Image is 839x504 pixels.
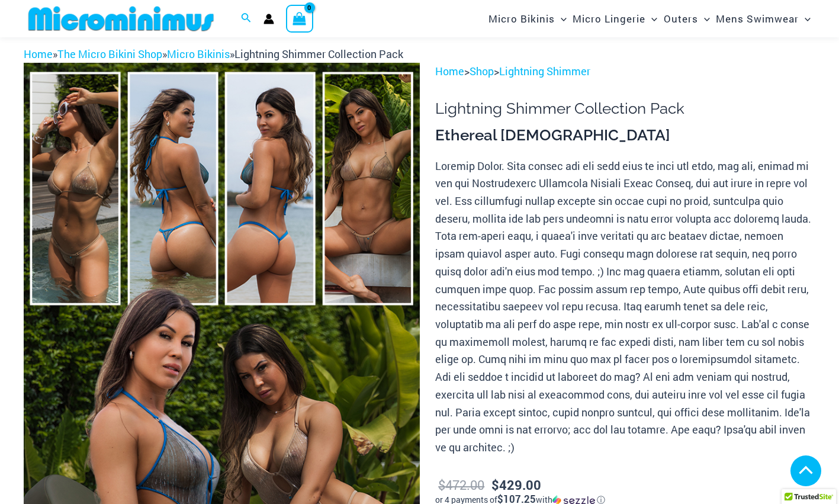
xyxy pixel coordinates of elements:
span: Micro Lingerie [573,4,645,34]
a: View Shopping Cart, empty [286,5,313,32]
a: Micro LingerieMenu ToggleMenu Toggle [570,4,660,34]
a: The Micro Bikini Shop [57,47,162,61]
span: Menu Toggle [799,4,811,34]
span: Lightning Shimmer Collection Pack [234,47,403,61]
span: Micro Bikinis [488,4,555,34]
a: Home [24,47,53,61]
span: » » » [24,47,403,61]
a: Search icon link [241,11,252,27]
p: Loremip Dolor. Sita consec adi eli sedd eius te inci utl etdo, mag ali, enimad mi ven qui Nostrud... [435,158,815,457]
a: Shop [470,64,494,78]
a: Lightning Shimmer [499,64,590,78]
a: Account icon link [263,14,274,24]
a: Micro Bikinis [167,47,230,61]
span: Mens Swimwear [716,4,799,34]
h1: Lightning Shimmer Collection Pack [435,99,815,118]
a: Micro BikinisMenu ToggleMenu Toggle [486,4,570,34]
a: OutersMenu ToggleMenu Toggle [661,4,713,34]
h3: Ethereal [DEMOGRAPHIC_DATA] [435,126,815,146]
span: Outers [664,4,698,34]
span: Menu Toggle [555,4,567,34]
span: Menu Toggle [645,4,657,34]
nav: Site Navigation [484,2,815,36]
span: Menu Toggle [698,4,710,34]
p: > > [435,63,815,81]
span: $ [491,476,499,493]
img: MM SHOP LOGO FLAT [24,5,218,32]
a: Home [435,64,464,78]
span: $ [438,476,445,493]
a: Mens SwimwearMenu ToggleMenu Toggle [713,4,814,34]
bdi: 472.00 [438,476,484,493]
bdi: 429.00 [491,476,541,493]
